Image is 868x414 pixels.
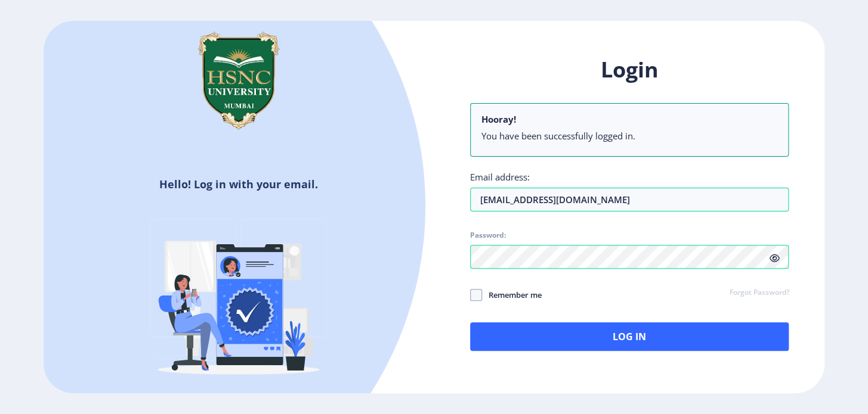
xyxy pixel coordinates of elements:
[470,55,789,84] h1: Login
[482,288,542,302] span: Remember me
[470,188,789,211] input: Email address
[729,288,789,298] a: Forgot Password?
[179,21,298,140] img: hsnc.png
[481,113,516,125] b: Hooray!
[481,130,778,142] li: You have been successfully logged in.
[470,231,506,240] label: Password:
[470,322,789,351] button: Log In
[134,196,343,404] img: Verified-rafiki.svg
[470,171,530,183] label: Email address:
